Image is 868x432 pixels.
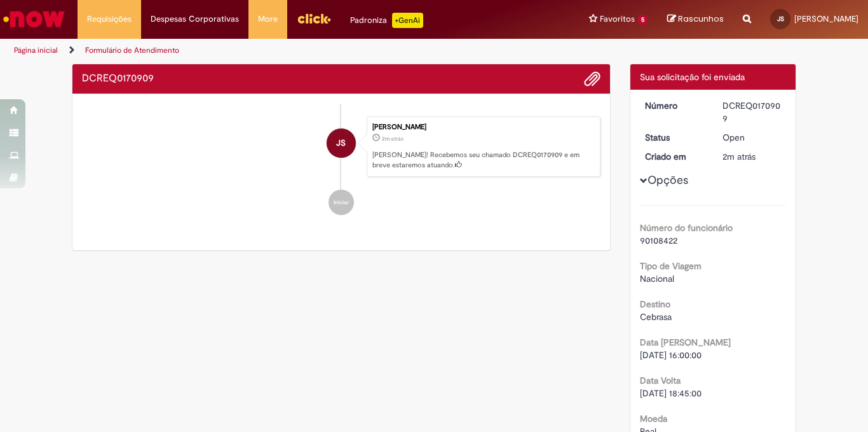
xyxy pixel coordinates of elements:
b: Destino [640,298,670,310]
span: 2m atrás [722,151,756,162]
span: Despesas Corporativas [151,13,239,25]
span: Cebrasa [640,311,672,323]
img: ServiceNow [1,6,67,32]
h2: DCREQ0170909 Histórico de tíquete [82,73,154,85]
span: [PERSON_NAME] [794,13,858,24]
span: [DATE] 18:45:00 [640,387,702,399]
span: Requisições [87,13,132,25]
span: [DATE] 16:00:00 [640,349,702,361]
span: 2m atrás [382,135,403,143]
p: +GenAi [392,13,423,28]
div: DCREQ0170909 [722,99,782,125]
span: JS [336,128,346,158]
div: [PERSON_NAME] [372,123,593,131]
dt: Status [635,131,714,144]
time: 29/09/2025 08:51:10 [722,151,756,162]
li: Jirlan De Souza [82,116,600,178]
a: Página inicial [14,45,58,55]
span: Nacional [640,273,674,284]
b: Moeda [640,413,667,424]
ul: Histórico de tíquete [82,104,600,228]
div: Jirlan De Souza [327,129,356,158]
b: Data [PERSON_NAME] [640,337,731,348]
span: 5 [637,15,648,25]
img: click_logo_yellow_360x200.png [297,9,331,28]
span: More [258,13,278,25]
span: 90108422 [640,235,677,246]
ul: Trilhas de página [10,39,569,62]
dt: Número [635,99,714,112]
p: [PERSON_NAME]! Recebemos seu chamado DCREQ0170909 e em breve estaremos atuando. [372,150,593,170]
a: Rascunhos [667,13,724,25]
b: Tipo de Viagem [640,260,702,272]
b: Data Volta [640,375,681,386]
span: Sua solicitação foi enviada [640,71,745,83]
b: Número do funcionário [640,222,733,233]
span: Rascunhos [678,13,724,25]
div: Open [722,131,782,144]
button: Adicionar anexos [584,71,600,87]
a: Formulário de Atendimento [85,45,179,55]
span: Favoritos [600,13,635,25]
div: 29/09/2025 09:51:10 [722,150,782,163]
span: JS [777,15,784,23]
div: Padroniza [350,13,423,28]
dt: Criado em [635,150,714,163]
